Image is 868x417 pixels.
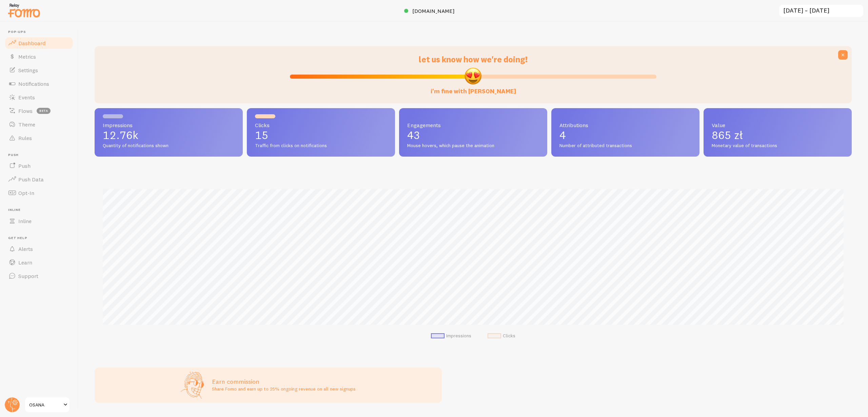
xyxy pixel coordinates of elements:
[18,107,33,114] span: Flows
[18,80,49,87] span: Notifications
[255,130,387,141] p: 15
[212,385,356,392] p: Share Fomo and earn up to 25% ongoing revenue on all new signups
[488,333,515,339] li: Clicks
[559,130,691,141] p: 4
[18,40,45,46] span: Dashboard
[8,30,74,34] span: Pop-ups
[407,130,539,141] p: 43
[18,273,38,279] span: Support
[255,143,387,149] span: Traffic from clicks on notifications
[18,53,36,60] span: Metrics
[4,77,74,91] a: Notifications
[18,162,31,169] span: Push
[8,236,74,240] span: Get Help
[37,108,51,114] span: beta
[18,190,34,196] span: Opt-In
[4,131,74,145] a: Rules
[712,122,844,128] span: Value
[712,143,844,149] span: Monetary value of transactions
[18,176,44,183] span: Push Data
[24,397,70,413] a: OSANA
[4,50,74,63] a: Metrics
[103,122,235,128] span: Impressions
[407,143,539,149] span: Mouse hovers, which pause the animation
[18,245,33,252] span: Alerts
[4,242,74,256] a: Alerts
[4,36,74,50] a: Dashboard
[464,67,482,85] img: emoji.png
[4,269,74,283] a: Support
[29,401,61,409] span: OSANA
[18,135,32,141] span: Rules
[4,256,74,269] a: Learn
[4,104,74,118] a: Flows beta
[4,118,74,131] a: Theme
[18,121,35,128] span: Theme
[103,143,235,149] span: Quantity of notifications shown
[4,214,74,228] a: Inline
[4,173,74,186] a: Push Data
[255,122,387,128] span: Clicks
[18,67,38,74] span: Settings
[407,122,539,128] span: Engagements
[4,63,74,77] a: Settings
[431,333,471,339] li: Impressions
[18,259,32,266] span: Learn
[4,91,74,104] a: Events
[8,208,74,212] span: Inline
[559,122,691,128] span: Attributions
[8,153,74,157] span: Push
[7,2,41,19] img: fomo-relay-logo-orange.svg
[431,81,516,95] label: i'm fine with [PERSON_NAME]
[103,130,235,141] p: 12.76k
[4,186,74,200] a: Opt-In
[18,94,35,101] span: Events
[559,143,691,149] span: Number of attributed transactions
[419,54,528,64] span: let us know how we're doing!
[4,159,74,173] a: Push
[212,378,356,385] h3: Earn commission
[18,218,32,224] span: Inline
[712,128,743,142] span: 865 zł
